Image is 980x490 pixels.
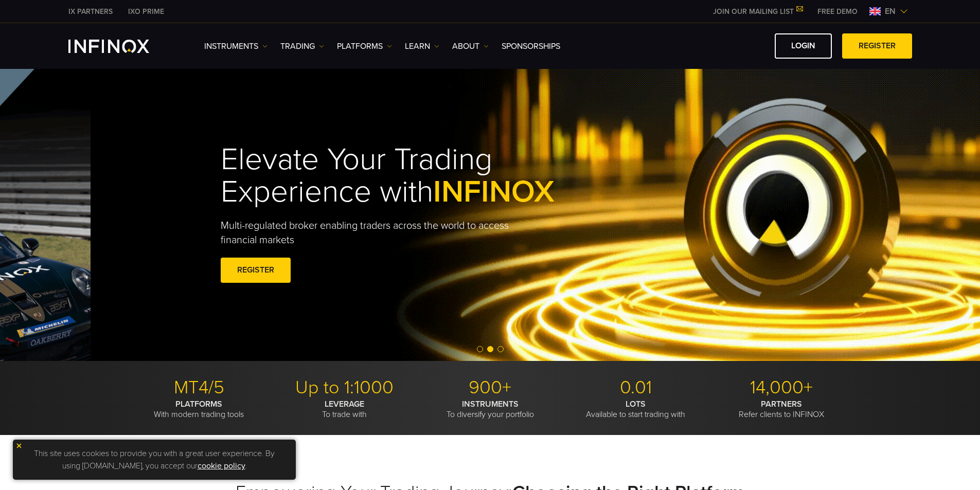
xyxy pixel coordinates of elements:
[487,346,493,352] span: Go to slide 2
[276,376,414,399] p: Up to 1:1000
[221,143,602,208] h1: Elevate Your Trading Experience with
[881,5,900,17] span: en
[433,173,555,210] span: INFINOX
[15,442,23,449] img: yellow close icon
[705,7,810,16] a: JOIN OUR MAILING LIST
[712,399,850,420] p: Refer clients to INFINOX
[497,346,504,352] span: Go to slide 3
[175,399,222,409] strong: PLATFORMS
[18,445,291,475] p: This site uses cookies to provide you with a great user experience. By using [DOMAIN_NAME], you a...
[477,346,483,352] span: Go to slide 1
[130,399,268,420] p: With modern trading tools
[325,399,364,409] strong: LEVERAGE
[502,40,560,52] a: SPONSORSHIPS
[421,376,559,399] p: 900+
[842,33,912,59] a: REGISTER
[462,399,519,409] strong: INSTRUMENTS
[61,6,120,17] a: INFINOX
[421,399,559,420] p: To diversify your portfolio
[775,33,832,59] a: LOGIN
[337,40,392,52] a: PLATFORMS
[712,376,850,399] p: 14,000+
[567,399,705,420] p: Available to start trading with
[626,399,646,409] strong: LOTS
[280,40,324,52] a: TRADING
[452,40,489,52] a: ABOUT
[221,258,291,283] a: REGISTER
[130,376,268,399] p: MT4/5
[198,461,245,471] a: cookie policy
[276,399,414,420] p: To trade with
[68,40,173,53] a: INFINOX Logo
[405,40,439,52] a: Learn
[810,6,865,17] a: INFINOX MENU
[567,376,705,399] p: 0.01
[221,219,526,247] p: Multi-regulated broker enabling traders across the world to access financial markets
[204,40,268,52] a: Instruments
[761,399,802,409] strong: PARTNERS
[120,6,172,17] a: INFINOX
